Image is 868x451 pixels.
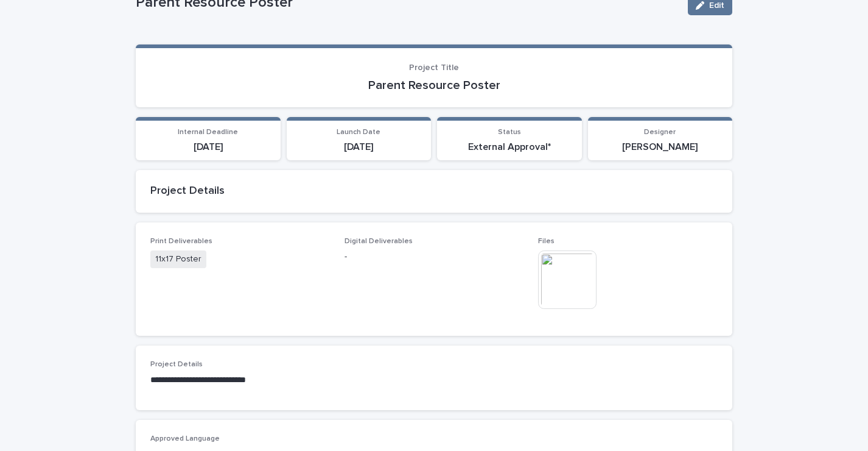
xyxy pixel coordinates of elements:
span: Digital Deliverables [345,238,413,245]
span: Status [498,129,521,136]
span: Launch Date [337,129,380,136]
span: Files [538,238,555,245]
span: Approved Language [150,435,220,442]
span: Print Deliverables [150,238,212,245]
span: Project Title [409,63,459,72]
span: Designer [644,129,676,136]
h2: Project Details [150,185,718,198]
span: 11x17 Poster [150,250,206,268]
span: Internal Deadline [178,129,238,136]
p: [DATE] [143,141,273,153]
p: [DATE] [294,141,424,153]
p: [PERSON_NAME] [595,141,726,153]
p: External Approval* [444,141,575,153]
p: - [345,250,524,263]
span: Edit [709,1,724,10]
p: Parent Resource Poster [150,78,718,93]
span: Project Details [150,361,203,368]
